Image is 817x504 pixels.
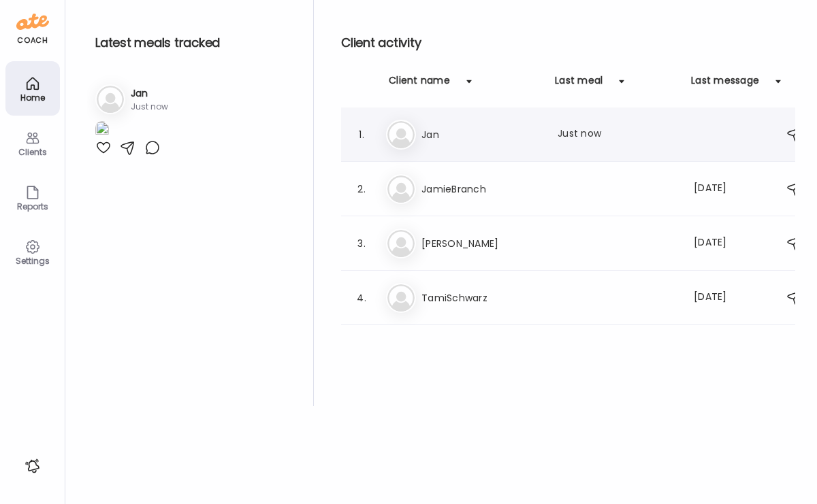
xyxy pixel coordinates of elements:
h3: JamieBranch [421,181,541,197]
div: Just now [558,127,677,143]
div: Clients [8,148,57,156]
div: [DATE] [694,181,747,197]
div: coach [17,35,48,46]
h2: Latest meals tracked [95,33,291,53]
div: 2. [353,181,370,197]
img: ate [16,11,49,33]
div: Reports [8,202,57,211]
div: 1. [353,127,370,143]
div: Last message [691,73,759,95]
h3: Jan [421,127,541,143]
img: bg-avatar-default.svg [387,230,415,257]
img: bg-avatar-default.svg [387,121,415,148]
div: Settings [8,256,57,265]
h2: Client activity [341,33,811,53]
div: 3. [353,235,370,252]
div: [DATE] [694,235,747,252]
div: 4. [353,290,370,306]
h3: TamiSchwarz [421,290,541,306]
div: Home [8,93,57,102]
img: bg-avatar-default.svg [97,86,124,113]
div: Client name [389,73,450,95]
img: bg-avatar-default.svg [387,284,415,312]
img: bg-avatar-default.svg [387,175,415,203]
img: images%2FgxsDnAh2j9WNQYhcT5jOtutxUNC2%2F1UUO4LHa8bijnTUszn6w%2FKoauK1hUifg4PHvUOQlx_1080 [95,121,109,139]
div: [DATE] [694,290,747,306]
div: Just now [131,101,168,113]
h3: [PERSON_NAME] [421,235,541,252]
h3: Jan [131,86,168,101]
div: Last meal [555,73,603,95]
